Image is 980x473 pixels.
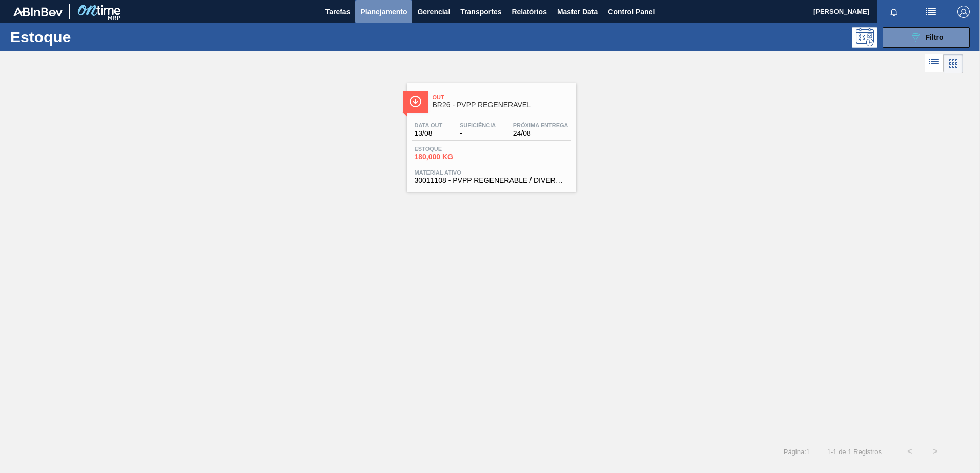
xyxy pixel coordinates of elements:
[923,439,948,464] button: >
[825,448,882,456] span: 1 - 1 de 1 Registros
[409,95,422,108] img: Ícone
[325,6,351,18] span: Tarefas
[925,6,937,18] img: userActions
[415,130,443,137] span: 13/08
[415,122,443,128] span: Data out
[513,122,568,128] span: Próxima Entrega
[608,6,655,18] span: Control Panel
[926,33,944,41] span: Filtro
[415,169,568,176] span: Material ativo
[897,439,923,464] button: <
[883,27,970,48] button: Filtro
[460,122,496,128] span: Suficiência
[415,153,486,161] span: 180,000 KG
[512,6,546,18] span: Relatórios
[852,27,877,48] div: Pogramando: nenhum usuário selecionado
[925,54,944,73] div: Visão em Lista
[784,448,810,456] span: Página : 1
[13,7,63,16] img: TNhmsLtSVTkK8tSr43FrP2fwEKptu5GPRR3wAAAABJRU5ErkJggg==
[513,130,568,137] span: 24/08
[433,101,571,109] span: BR26 - PVPP REGENERAVEL
[399,76,581,192] a: ÍconeOutBR26 - PVPP REGENERAVELData out13/08Suficiência-Próxima Entrega24/08Estoque180,000 KGMate...
[957,6,970,18] img: Logout
[415,146,486,152] span: Estoque
[460,6,501,18] span: Transportes
[433,94,571,100] span: Out
[10,31,164,43] h1: Estoque
[944,54,963,73] div: Visão em Cards
[417,6,450,18] span: Gerencial
[360,6,407,18] span: Planejamento
[877,5,910,19] button: Notificações
[415,177,568,184] span: 30011108 - PVPP REGENERABLE / DIVERGAN RS
[460,130,496,137] span: -
[557,6,598,18] span: Master Data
